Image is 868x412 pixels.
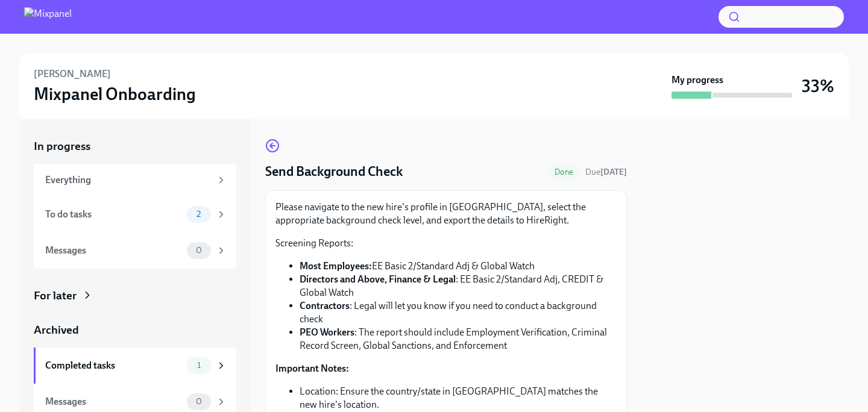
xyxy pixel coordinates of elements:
[300,300,350,311] strong: Contractors
[189,246,209,255] span: 0
[585,166,627,178] span: September 13th, 2025 07:00
[24,7,72,27] img: Mixpanel
[34,348,236,384] a: Completed tasks1
[190,361,208,370] span: 1
[300,326,354,338] strong: PEO Workers
[275,201,617,227] p: Please navigate to the new hire's profile in [GEOGRAPHIC_DATA], select the appropriate background...
[300,299,617,326] li: : Legal will let you know if you need to conduct a background check
[300,260,321,272] strong: Most
[34,164,236,196] a: Everything
[45,208,182,221] div: To do tasks
[189,210,208,219] span: 2
[300,273,617,299] li: : EE Basic 2/Standard Adj, CREDIT & Global Watch
[547,167,580,176] span: Done
[34,83,196,105] h3: Mixpanel Onboarding
[323,260,372,272] strong: Employees:
[300,326,617,352] li: : The report should include Employment Verification, Criminal Record Screen, Global Sanctions, an...
[265,163,403,181] h4: Send Background Check
[45,359,182,372] div: Completed tasks
[671,73,723,87] strong: My progress
[585,167,627,177] span: Due
[45,395,182,408] div: Messages
[300,260,617,273] li: EE Basic 2/Standard Adj & Global Watch
[45,244,182,257] div: Messages
[34,196,236,233] a: To do tasks2
[34,288,77,304] div: For later
[34,233,236,269] a: Messages0
[45,173,211,187] div: Everything
[300,273,456,285] strong: Directors and Above, Finance & Legal
[34,139,236,154] a: In progress
[34,67,111,81] h6: [PERSON_NAME]
[34,288,236,304] a: For later
[802,75,834,97] h3: 33%
[34,322,236,338] a: Archived
[600,167,627,177] strong: [DATE]
[189,397,209,406] span: 0
[275,237,617,250] p: Screening Reports:
[275,363,349,374] strong: Important Notes:
[300,385,617,411] li: Location: Ensure the country/state in [GEOGRAPHIC_DATA] matches the new hire's location.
